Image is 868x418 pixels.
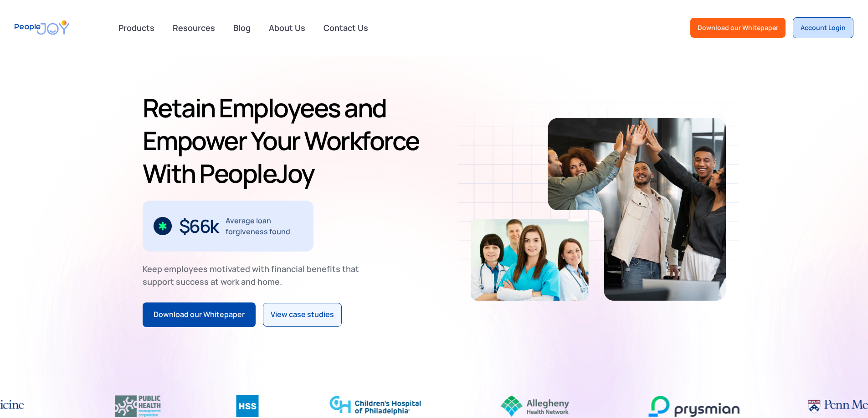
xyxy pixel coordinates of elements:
div: Download our Whitepaper [154,309,245,321]
div: Products [113,19,160,37]
h1: Retain Employees and Empower Your Workforce With PeopleJoy [143,91,431,190]
a: Blog [228,18,256,38]
div: 2 / 3 [143,201,313,252]
a: Download our Whitepaper [690,18,786,38]
div: Keep employees motivated with financial benefits that support success at work and home. [143,262,367,288]
a: Account Login [793,17,853,38]
img: Retain-Employees-PeopleJoy [548,118,726,301]
a: Resources [167,18,221,38]
div: View case studies [271,309,334,321]
div: Account Login [801,23,846,32]
div: Average loan forgiveness found [226,215,303,237]
a: About Us [263,18,311,38]
a: View case studies [263,303,342,327]
a: home [15,15,69,40]
img: Retain-Employees-PeopleJoy [471,219,589,301]
a: Download our Whitepaper [143,302,256,327]
div: Download our Whitepaper [698,23,778,32]
div: $66k [179,219,218,233]
a: Contact Us [318,18,374,38]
